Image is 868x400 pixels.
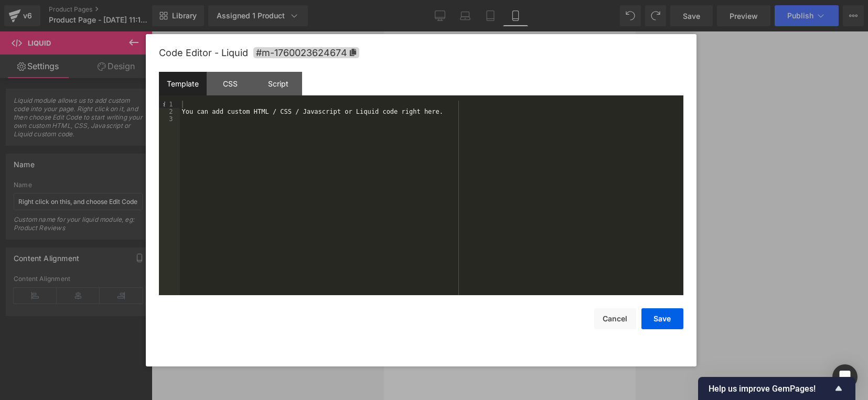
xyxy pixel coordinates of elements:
div: 2 [159,108,180,115]
button: Cancel [594,308,636,329]
div: 1 [159,101,180,108]
span: Help us improve GemPages! [709,384,832,394]
div: Script [254,72,302,95]
button: Show survey - Help us improve GemPages! [709,382,845,395]
div: CSS [207,72,254,95]
span: Code Editor - Liquid [159,47,248,58]
span: Click to copy [253,47,359,58]
div: Open Intercom Messenger [832,364,858,390]
div: 3 [159,115,180,123]
div: Template [159,72,207,95]
button: Save [641,308,683,329]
